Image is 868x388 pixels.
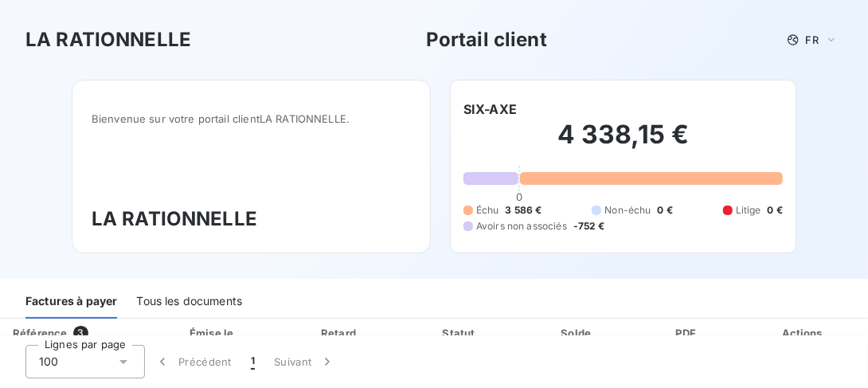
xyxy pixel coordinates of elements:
[743,325,865,341] div: Actions
[476,203,499,218] span: Échu
[426,25,547,54] h3: Portail client
[145,345,241,378] button: Précédent
[523,325,632,341] div: Solde
[604,203,651,218] span: Non-échu
[92,205,411,233] h3: LA RATIONNELLE
[736,203,761,218] span: Litige
[573,219,605,233] span: -752 €
[806,33,819,46] span: FR
[506,203,542,218] span: 3 586 €
[92,112,411,125] span: Bienvenue sur votre portail client LA RATIONNELLE .
[639,325,737,341] div: PDF
[136,285,242,319] div: Tous les documents
[768,203,783,218] span: 0 €
[658,203,673,218] span: 0 €
[476,219,567,233] span: Avoirs non associés
[25,285,117,319] div: Factures à payer
[151,325,276,341] div: Émise le
[283,325,398,341] div: Retard
[264,345,345,378] button: Suivant
[463,119,783,167] h2: 4 338,15 €
[516,190,522,203] span: 0
[463,100,517,119] h6: SIX-AXE
[404,325,516,341] div: Statut
[241,345,264,378] button: 1
[13,327,67,339] div: Référence
[25,25,191,54] h3: LA RATIONNELLE
[39,354,58,370] span: 100
[73,326,88,340] span: 3
[251,354,255,370] span: 1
